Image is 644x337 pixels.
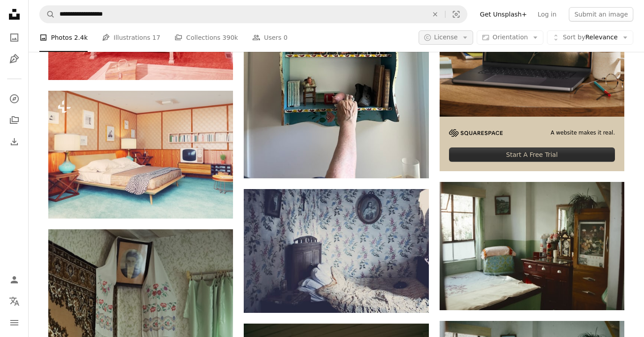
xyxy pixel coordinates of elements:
[563,34,585,41] span: Sort by
[532,7,562,21] a: Log in
[569,7,633,21] button: Submit an image
[48,91,233,219] img: beautiful vintage bedroom interior. wooden walls concept. 3d rendering
[440,182,624,310] img: A bedroom with a bed, dresser, and window
[48,150,233,158] a: beautiful vintage bedroom interior. wooden walls concept. 3d rendering
[477,30,543,45] button: Orientation
[174,23,238,52] a: Collections 390k
[5,133,23,151] a: Download History
[252,23,288,52] a: Users 0
[102,23,160,52] a: Illustrations 17
[5,90,23,108] a: Explore
[5,5,23,25] a: Home — Unsplash
[563,33,618,42] span: Relevance
[244,189,428,313] img: beige bedspread on brown wooden bed frame inside the room with photo frame
[425,6,445,23] button: Clear
[5,111,23,129] a: Collections
[440,242,624,250] a: A bedroom with a bed, dresser, and window
[5,271,23,289] a: Log in / Sign up
[222,33,238,42] span: 390k
[434,34,458,41] span: License
[492,34,528,41] span: Orientation
[551,129,615,137] span: A website makes it real.
[445,6,467,23] button: Visual search
[419,30,474,45] button: License
[39,5,467,23] form: Find visuals sitewide
[5,29,23,46] a: Photos
[5,292,23,310] button: Language
[449,129,503,137] img: file-1705255347840-230a6ab5bca9image
[40,6,55,23] button: Search Unsplash
[475,7,532,21] a: Get Unsplash+
[5,50,23,68] a: Illustrations
[547,30,633,45] button: Sort byRelevance
[244,247,428,255] a: beige bedspread on brown wooden bed frame inside the room with photo frame
[5,314,23,332] button: Menu
[449,147,615,162] div: Start A Free Trial
[284,33,288,42] span: 0
[244,51,428,59] a: a person sitting in front of a book shelf
[153,33,161,42] span: 17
